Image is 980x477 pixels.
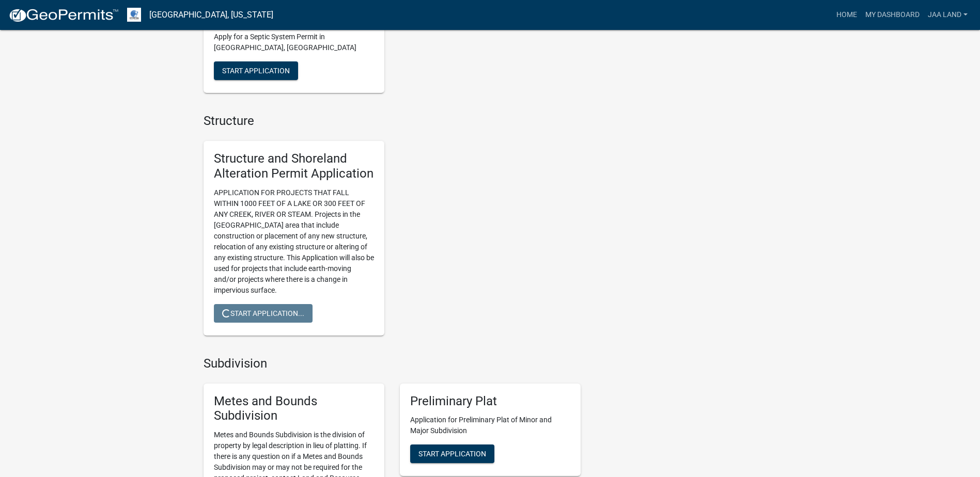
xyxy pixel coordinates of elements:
button: Start Application... [214,304,313,323]
p: APPLICATION FOR PROJECTS THAT FALL WITHIN 1000 FEET OF A LAKE OR 300 FEET OF ANY CREEK, RIVER OR ... [214,187,374,296]
h5: Metes and Bounds Subdivision [214,394,374,424]
h4: Structure [204,114,581,129]
a: Home [832,5,861,25]
p: Apply for a Septic System Permit in [GEOGRAPHIC_DATA], [GEOGRAPHIC_DATA] [214,31,374,53]
span: Start Application [222,67,290,75]
span: Start Application [418,450,486,458]
h4: Subdivision [204,356,581,371]
button: Start Application [410,444,494,463]
a: JAA Land [924,5,972,25]
span: Start Application... [222,309,304,317]
h5: Structure and Shoreland Alteration Permit Application [214,151,374,181]
button: Start Application [214,61,298,80]
a: My Dashboard [861,5,924,25]
a: [GEOGRAPHIC_DATA], [US_STATE] [149,6,273,24]
img: Otter Tail County, Minnesota [127,8,141,22]
p: Application for Preliminary Plat of Minor and Major Subdivision [410,415,570,436]
h5: Preliminary Plat [410,394,570,409]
